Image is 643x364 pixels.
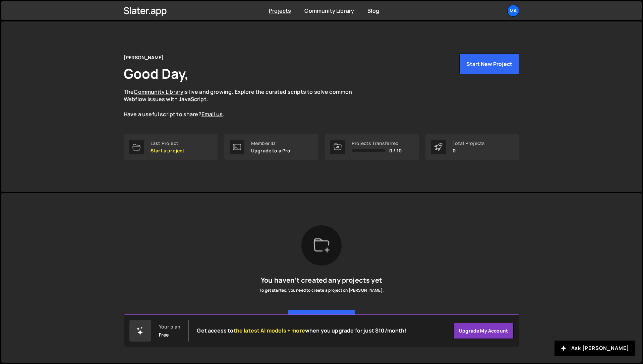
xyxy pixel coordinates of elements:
h5: You haven’t created any projects yet [259,276,384,284]
a: Last Project Start a project [124,134,218,160]
a: Blog [367,7,379,14]
button: Ask [PERSON_NAME] [554,341,635,356]
div: Projects Transferred [352,141,402,146]
span: 0 / 10 [389,148,402,153]
span: the latest AI models + more [234,327,305,334]
a: Community Library [134,88,183,95]
div: Total Projects [453,141,485,146]
a: Email us [201,111,223,118]
div: Free [159,332,169,338]
div: [PERSON_NAME] [124,54,163,62]
p: Upgrade to a Pro [251,148,291,153]
div: Member ID [251,141,291,146]
p: The is live and growing. Explore the curated scripts to solve common Webflow issues with JavaScri... [124,88,365,118]
a: Projects [269,7,291,14]
a: Ma [507,5,519,17]
p: To get started, you need to create a project on [PERSON_NAME]. [259,287,384,294]
p: Start a project [151,148,184,153]
div: Last Project [151,141,184,146]
a: Community Library [304,7,354,14]
h1: Good Day, [124,64,189,83]
p: 0 [453,148,485,153]
div: Your plan [159,324,180,330]
a: Upgrade my account [453,323,514,339]
button: Start New Project [459,54,519,74]
h2: Get access to when you upgrade for just $10/month! [197,327,406,334]
button: Create your first project [288,310,355,326]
